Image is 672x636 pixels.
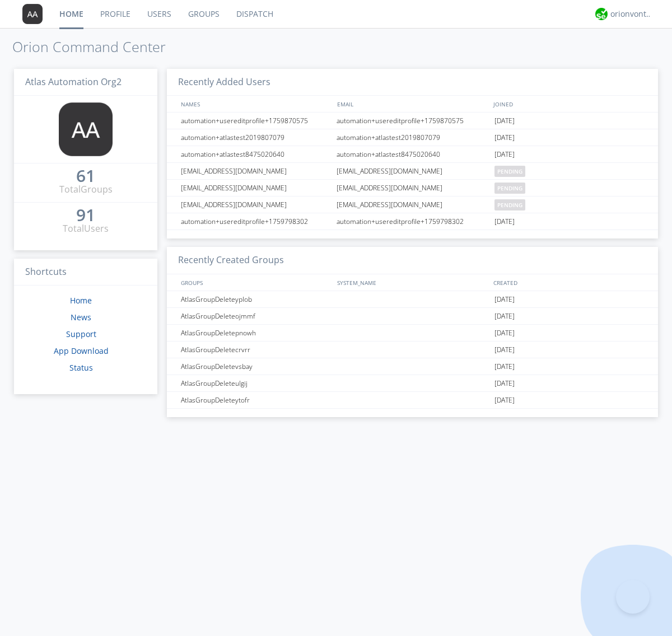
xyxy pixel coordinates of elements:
a: automation+usereditprofile+1759870575automation+usereditprofile+1759870575[DATE] [167,113,658,129]
div: JOINED [491,96,647,112]
div: Total Users [63,222,109,235]
div: AtlasGroupDeleteyplob [178,291,333,307]
div: automation+atlastest8475020640 [178,146,333,162]
a: automation+usereditprofile+1759798302automation+usereditprofile+1759798302[DATE] [167,213,658,230]
div: AtlasGroupDeleteojmmf [178,308,333,324]
div: AtlasGroupDeleteytofr [178,392,333,408]
span: [DATE] [494,325,515,342]
a: [EMAIL_ADDRESS][DOMAIN_NAME][EMAIL_ADDRESS][DOMAIN_NAME]pending [167,163,658,180]
img: 373638.png [59,102,113,156]
a: 91 [76,209,95,222]
a: AtlasGroupDeleteojmmf[DATE] [167,308,658,325]
span: [DATE] [494,375,515,392]
div: [EMAIL_ADDRESS][DOMAIN_NAME] [334,197,492,213]
span: [DATE] [494,342,515,358]
span: pending [494,166,525,177]
span: [DATE] [494,358,515,375]
span: [DATE] [494,129,515,146]
img: 373638.png [22,4,43,24]
span: [DATE] [494,113,515,129]
span: [DATE] [494,213,515,230]
div: GROUPS [178,274,332,291]
div: automation+usereditprofile+1759870575 [334,113,492,129]
a: AtlasGroupDeletevsbay[DATE] [167,358,658,375]
div: 91 [76,209,95,221]
div: [EMAIL_ADDRESS][DOMAIN_NAME] [334,163,492,179]
div: EMAIL [334,96,491,112]
span: pending [494,199,525,211]
a: 61 [76,170,95,183]
div: automation+atlastest2019807079 [334,129,492,146]
a: AtlasGroupDeleteytofr[DATE] [167,392,658,409]
span: [DATE] [494,392,515,409]
a: AtlasGroupDeletecrvrr[DATE] [167,342,658,358]
div: AtlasGroupDeleteulgij [178,375,333,391]
h3: Recently Created Groups [167,247,658,274]
a: Support [66,329,96,339]
div: [EMAIL_ADDRESS][DOMAIN_NAME] [178,180,333,196]
div: Total Groups [59,183,113,196]
a: AtlasGroupDeleteyplob[DATE] [167,291,658,308]
div: AtlasGroupDeletepnowh [178,325,333,341]
div: orionvontas+atlas+automation+org2 [610,8,652,20]
div: automation+atlastest2019807079 [178,129,333,146]
div: [EMAIL_ADDRESS][DOMAIN_NAME] [178,163,333,179]
a: [EMAIL_ADDRESS][DOMAIN_NAME][EMAIL_ADDRESS][DOMAIN_NAME]pending [167,180,658,197]
a: AtlasGroupDeletepnowh[DATE] [167,325,658,342]
div: CREATED [491,274,647,291]
h3: Recently Added Users [167,69,658,96]
div: automation+usereditprofile+1759798302 [178,213,333,230]
a: [EMAIL_ADDRESS][DOMAIN_NAME][EMAIL_ADDRESS][DOMAIN_NAME]pending [167,197,658,213]
div: [EMAIL_ADDRESS][DOMAIN_NAME] [334,180,492,196]
a: Status [69,362,93,373]
span: [DATE] [494,291,515,308]
div: automation+usereditprofile+1759870575 [178,113,333,129]
div: AtlasGroupDeletecrvrr [178,342,333,358]
a: automation+atlastest2019807079automation+atlastest2019807079[DATE] [167,129,658,146]
div: 61 [76,170,95,181]
a: App Download [54,345,109,356]
a: AtlasGroupDeleteulgij[DATE] [167,375,658,392]
div: AtlasGroupDeletevsbay [178,358,333,375]
a: News [71,312,91,322]
div: [EMAIL_ADDRESS][DOMAIN_NAME] [178,197,333,213]
a: automation+atlastest8475020640automation+atlastest8475020640[DATE] [167,146,658,163]
img: 29d36aed6fa347d5a1537e7736e6aa13 [595,8,608,20]
span: [DATE] [494,308,515,325]
span: pending [494,183,525,194]
div: automation+usereditprofile+1759798302 [334,213,492,230]
h3: Shortcuts [14,259,157,286]
a: Home [70,295,92,306]
span: Atlas Automation Org2 [25,76,122,88]
div: automation+atlastest8475020640 [334,146,492,162]
span: [DATE] [494,146,515,163]
div: SYSTEM_NAME [334,274,491,291]
div: NAMES [178,96,332,112]
iframe: Toggle Customer Support [616,580,650,614]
